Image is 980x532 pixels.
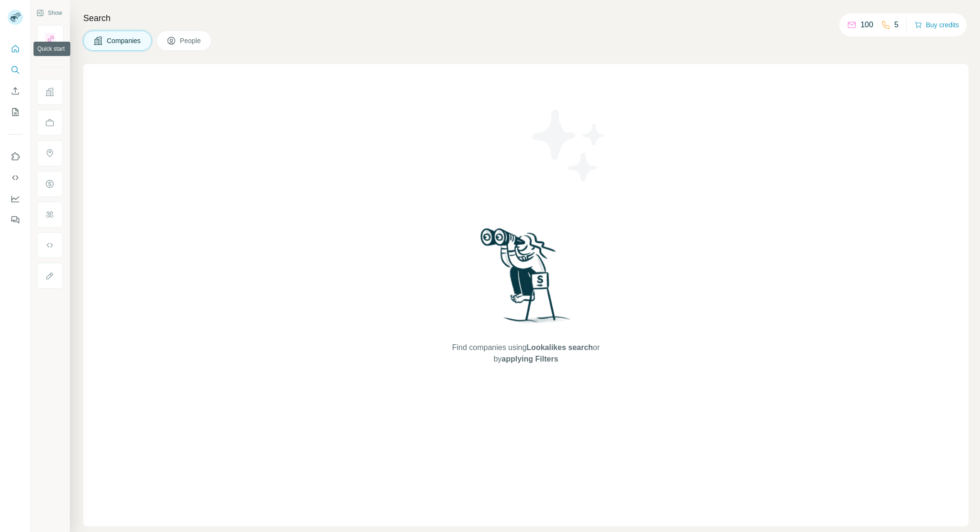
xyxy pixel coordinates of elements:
span: Companies [107,36,142,45]
span: Lookalikes search [526,343,593,351]
button: Quick start [8,40,23,57]
button: Use Surfe API [8,169,23,186]
button: Feedback [8,211,23,228]
p: 5 [894,19,899,31]
button: My lists [8,103,23,121]
span: People [180,36,202,45]
span: applying Filters [501,355,558,363]
img: Surfe Illustration - Stars [526,102,612,189]
button: Enrich CSV [8,82,23,100]
button: Show [30,6,69,20]
button: Use Surfe on LinkedIn [8,148,23,165]
button: Search [8,61,23,79]
h4: Search [83,11,969,25]
img: Surfe Illustration - Woman searching with binoculars [476,226,576,332]
span: Find companies using or by [449,342,602,365]
p: 100 [860,19,873,31]
button: Buy credits [914,18,959,32]
button: Dashboard [8,190,23,207]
